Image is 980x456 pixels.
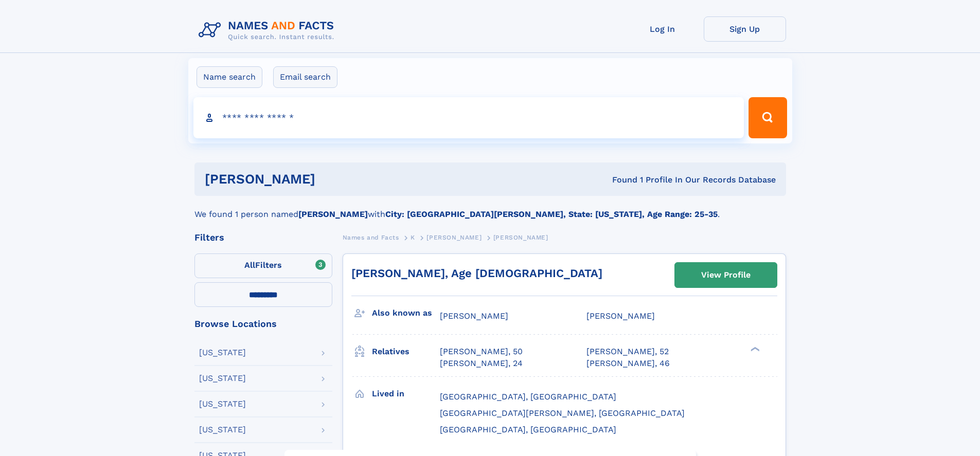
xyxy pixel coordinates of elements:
span: K [411,234,415,241]
span: [PERSON_NAME] [586,311,655,321]
a: Log In [621,16,704,42]
button: Search Button [749,97,787,138]
div: ❯ [748,346,760,353]
b: City: [GEOGRAPHIC_DATA][PERSON_NAME], State: [US_STATE], Age Range: 25-35 [385,209,718,219]
div: [US_STATE] [199,374,246,382]
a: [PERSON_NAME], 24 [440,358,523,369]
div: Found 1 Profile In Our Records Database [464,174,776,186]
span: All [244,260,255,270]
h3: Relatives [372,343,440,360]
a: [PERSON_NAME], 46 [586,358,670,369]
span: [PERSON_NAME] [440,311,508,321]
img: Logo Names and Facts [194,16,343,44]
a: View Profile [675,263,777,287]
h3: Lived in [372,385,440,403]
input: search input [193,97,744,138]
a: [PERSON_NAME] [426,231,482,244]
h1: [PERSON_NAME] [205,173,464,186]
div: Browse Locations [194,319,332,329]
div: [US_STATE] [199,349,246,357]
span: [GEOGRAPHIC_DATA], [GEOGRAPHIC_DATA] [440,425,616,434]
h3: Also known as [372,304,440,322]
div: [US_STATE] [199,400,246,408]
span: [GEOGRAPHIC_DATA][PERSON_NAME], [GEOGRAPHIC_DATA] [440,408,685,418]
span: [PERSON_NAME] [493,234,548,241]
label: Name search [197,66,262,88]
a: K [411,231,415,244]
div: [US_STATE] [199,426,246,434]
b: [PERSON_NAME] [298,209,368,219]
a: [PERSON_NAME], 50 [440,346,523,357]
div: View Profile [701,263,751,287]
span: [PERSON_NAME] [426,234,482,241]
div: We found 1 person named with . [194,196,786,221]
label: Filters [194,253,332,278]
a: [PERSON_NAME], 52 [586,346,669,357]
a: Names and Facts [343,231,399,244]
span: [GEOGRAPHIC_DATA], [GEOGRAPHIC_DATA] [440,392,616,402]
a: [PERSON_NAME], Age [DEMOGRAPHIC_DATA] [351,267,602,280]
label: Email search [273,66,337,88]
div: Filters [194,233,332,242]
a: Sign Up [704,16,786,42]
